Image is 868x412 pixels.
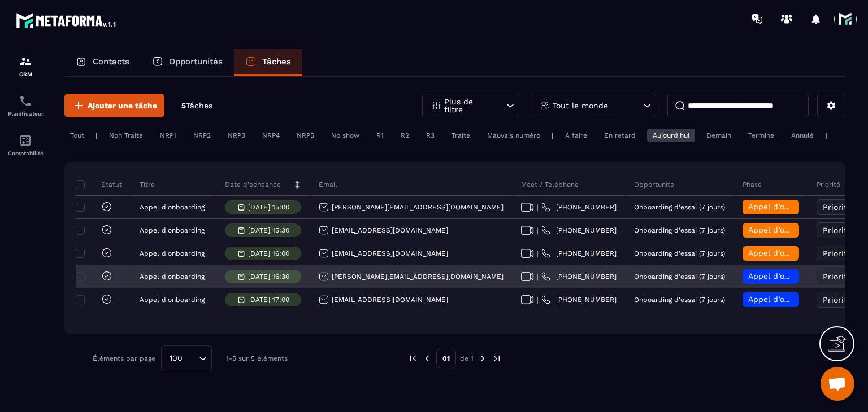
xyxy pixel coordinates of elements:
p: Priorité [817,180,840,189]
a: Ouvrir le chat [821,367,854,401]
img: scheduler [19,94,32,108]
a: [PHONE_NUMBER] [541,249,617,258]
div: NRP5 [291,129,320,142]
div: No show [325,129,365,142]
p: 1-5 sur 5 éléments [226,354,288,362]
div: Annulé [785,129,819,142]
a: formationformationCRM [3,46,48,86]
div: R3 [420,129,440,142]
p: | [825,132,827,139]
button: Ajouter une tâche [64,94,164,117]
img: prev [422,353,432,363]
div: Terminé [743,129,780,142]
p: Appel d'onboarding [140,296,205,304]
span: | [537,249,539,258]
p: Statut [79,180,122,189]
a: Opportunités [141,49,234,76]
span: Priorité [823,295,852,304]
a: Contacts [64,49,141,76]
div: R1 [371,129,389,142]
p: Appel d'onboarding [140,249,205,257]
p: Onboarding d'essai (7 jours) [634,273,725,280]
div: Aujourd'hui [647,129,695,142]
p: Tout le monde [553,102,608,109]
p: [DATE] 15:30 [248,226,289,234]
a: [PHONE_NUMBER] [541,226,617,235]
p: Date d’échéance [225,180,281,189]
p: Opportunité [634,180,674,189]
p: [DATE] 16:30 [248,273,289,280]
p: Onboarding d'essai (7 jours) [634,249,725,257]
p: Opportunités [169,56,223,67]
img: logo [16,10,118,30]
p: Phase [743,180,762,189]
img: next [478,353,488,363]
div: R2 [395,129,415,142]
p: Email [319,180,337,189]
span: Appel d’onboarding terminée [748,202,861,211]
a: [PHONE_NUMBER] [541,272,617,281]
img: accountant [19,134,32,147]
a: accountantaccountantComptabilité [3,125,48,165]
div: NRP1 [154,129,182,142]
p: Plus de filtre [444,98,494,113]
p: | [96,132,98,139]
p: 5 [181,100,212,111]
span: | [537,226,539,235]
input: Search for option [186,352,196,365]
a: [PHONE_NUMBER] [541,295,617,304]
span: Tâches [186,101,212,110]
span: Appel d’onboarding planifié [748,295,855,304]
p: Contacts [93,56,129,67]
p: Planificateur [3,111,48,117]
span: | [537,203,539,212]
p: Meet / Téléphone [521,180,579,189]
div: NRP3 [222,129,251,142]
div: Demain [701,129,737,142]
span: Priorité [823,203,852,212]
span: Appel d’onboarding terminée [748,248,861,257]
div: En retard [598,129,641,142]
span: Priorité [823,249,852,258]
p: CRM [3,71,48,77]
p: | [552,132,554,139]
p: Appel d'onboarding [140,226,205,234]
div: Traité [446,129,476,142]
p: Appel d'onboarding [140,273,205,280]
img: formation [19,55,32,68]
p: Comptabilité [3,150,48,156]
div: Mauvais numéro [481,129,546,142]
p: [DATE] 17:00 [248,296,289,304]
span: Appel d’onboarding planifié [748,271,855,280]
p: Appel d'onboarding [140,203,205,211]
span: 100 [166,352,186,365]
div: Tout [64,129,90,142]
p: Tâches [262,56,291,67]
p: de 1 [460,354,474,363]
a: schedulerschedulerPlanificateur [3,86,48,125]
div: NRP4 [257,129,285,142]
p: Titre [140,180,155,189]
span: | [537,296,539,304]
div: À faire [559,129,593,142]
p: [DATE] 16:00 [248,249,289,257]
a: Tâches [234,49,302,76]
p: Onboarding d'essai (7 jours) [634,203,725,211]
img: next [492,353,502,363]
p: Onboarding d'essai (7 jours) [634,226,725,234]
span: | [537,273,539,281]
p: 01 [436,348,456,369]
div: Search for option [161,345,212,371]
p: [DATE] 15:00 [248,203,289,211]
span: Appel d’onboarding terminée [748,225,861,234]
p: Éléments par page [93,354,155,362]
div: Non Traité [103,129,149,142]
span: Priorité [823,226,852,235]
span: Ajouter une tâche [88,100,157,111]
span: Priorité [823,272,852,281]
div: NRP2 [188,129,216,142]
a: [PHONE_NUMBER] [541,203,617,212]
p: Onboarding d'essai (7 jours) [634,296,725,304]
img: prev [408,353,418,363]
